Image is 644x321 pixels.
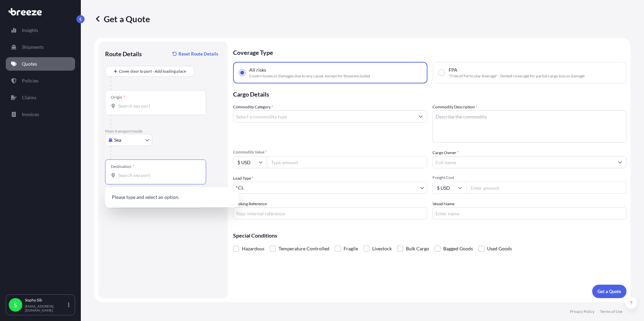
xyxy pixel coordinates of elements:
[432,175,626,180] span: Freight Cost
[406,244,429,254] span: Bulk Cargo
[570,309,594,314] p: Privacy Policy
[105,134,152,146] button: Select transport
[25,297,67,303] p: Sophy Sib
[449,73,585,79] span: "Free of Particular Average" - limited coverage for partial cargo loss or damage
[22,27,38,34] p: Insights
[118,172,198,179] input: Destination
[249,67,266,73] span: All risks
[600,309,622,314] p: Terms of Use
[111,164,134,169] div: Destination
[344,244,358,254] span: Fragile
[22,111,39,118] p: Invoices
[466,182,626,194] input: Enter amount
[22,94,36,101] p: Claims
[108,190,236,205] p: Please type and select an option.
[14,301,17,308] span: S
[179,50,218,57] p: Reset Route Details
[372,244,392,254] span: Livestock
[22,61,37,67] p: Quotes
[249,73,370,79] span: Covers losses or damages due to any cause, except for those excluded
[449,67,457,73] span: FPA
[233,175,253,182] span: Load Type
[443,244,473,254] span: Bagged Goods
[233,207,427,219] input: Your internal reference
[432,104,477,110] label: Commodity Description
[105,50,142,58] p: Route Details
[94,13,150,24] p: Get a Quote
[105,129,221,134] p: Main transport mode
[267,156,427,168] input: Type amount
[487,244,512,254] span: Used Goods
[614,156,626,168] button: Show suggestions
[233,201,267,207] label: Booking Reference
[25,304,67,312] p: [EMAIL_ADDRESS][DOMAIN_NAME]
[433,156,614,168] input: Full name
[119,68,186,75] span: Cover door to port - Add loading place
[114,137,121,143] span: Sea
[242,244,264,254] span: Hazardous
[598,288,621,295] p: Get a Quote
[233,42,626,62] p: Coverage Type
[105,187,238,207] div: Show suggestions
[233,104,273,110] label: Commodity Category
[233,110,415,122] input: Select a commodity type
[22,44,44,50] p: Shipments
[279,244,329,254] span: Temperature Controlled
[118,103,198,109] input: Origin
[233,149,427,155] span: Commodity Value
[22,77,38,84] p: Policies
[233,83,626,104] p: Cargo Details
[111,95,125,100] div: Origin
[415,110,427,122] button: Show suggestions
[236,184,244,191] span: LCL
[233,233,626,238] p: Special Conditions
[432,207,626,219] input: Enter name
[432,149,459,156] label: Cargo Owner
[432,201,454,207] label: Vessel Name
